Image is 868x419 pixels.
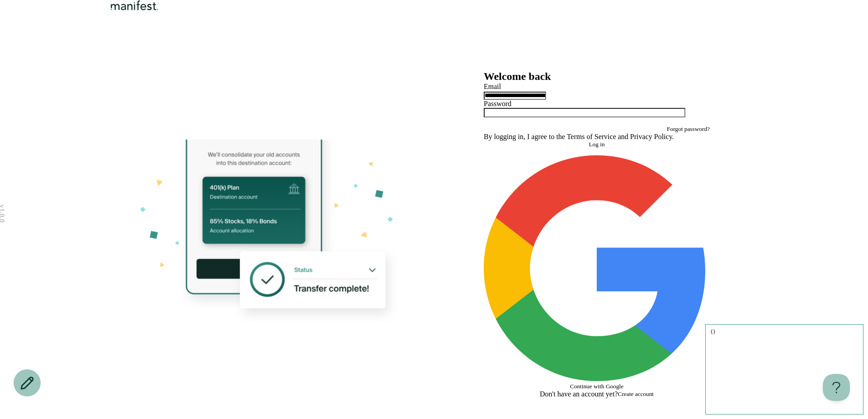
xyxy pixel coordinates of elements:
[667,126,710,133] button: Forgot password?
[823,374,850,401] iframe: Toggle Customer Support
[484,141,710,148] button: Log in
[630,133,672,140] a: Privacy Policy
[484,83,501,90] label: Email
[540,390,618,398] span: Don't have an account yet?
[570,383,623,390] span: Continue with Google
[589,141,604,148] span: Log in
[484,100,511,107] label: Password
[567,133,616,140] a: Terms of Service
[705,324,863,414] pre: {}
[484,133,710,141] p: By logging in, I agree to the and .
[484,155,710,390] button: Continue with Google
[484,70,710,83] h2: Welcome back
[618,391,654,398] button: Create account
